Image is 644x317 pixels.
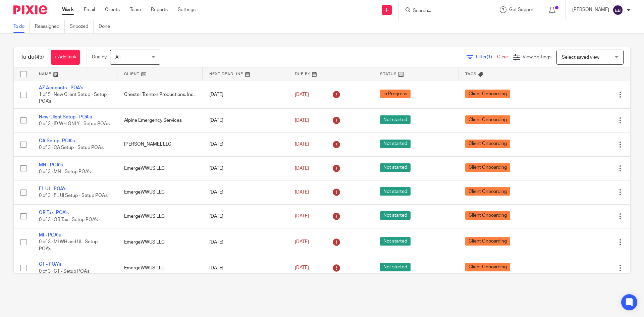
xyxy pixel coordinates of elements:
span: [DATE] [295,92,309,97]
a: Snoozed [70,20,94,33]
span: Client Onboarding [465,115,510,124]
span: Not started [380,163,411,172]
h1: To do [20,54,44,61]
td: EmergeWWUS LLC [117,256,203,280]
td: Chester Trenton Productions, Inc. [117,81,203,108]
span: Filter [476,55,497,59]
td: EmergeWWUS LLC [117,156,203,180]
td: [DATE] [203,108,288,132]
p: Due by [92,54,107,60]
td: [DATE] [203,133,288,156]
td: EmergeWWUS LLC [117,228,203,256]
a: New Client Setup - POA's [39,115,92,119]
a: Reports [151,6,168,13]
span: Not started [380,211,411,220]
span: In Progress [380,90,411,98]
img: svg%3E [612,5,623,15]
td: EmergeWWUS LLC [117,204,203,228]
span: 0 of 3 · CT - Setup POA's [39,269,90,274]
a: Email [84,6,95,13]
span: 0 of 3 · OR Tax - Setup POA's [39,217,98,222]
span: Client Onboarding [465,90,510,98]
a: To do [13,20,30,33]
a: CA Setup- POA's [39,139,75,143]
a: Done [99,20,115,33]
td: [DATE] [203,180,288,204]
span: Client Onboarding [465,263,510,271]
td: [DATE] [203,228,288,256]
span: [DATE] [295,166,309,171]
td: [DATE] [203,204,288,228]
span: (1) [487,55,492,59]
span: [DATE] [295,240,309,245]
span: 0 of 3 · ID WH ONLY - Setup POA's [39,121,110,126]
a: Work [62,6,74,13]
td: [DATE] [203,156,288,180]
span: (45) [35,54,44,60]
a: CT - POA's [39,262,61,267]
span: Not started [380,263,411,271]
span: Not started [380,115,411,124]
td: EmergeWWUS LLC [117,180,203,204]
span: [DATE] [295,118,309,123]
span: Tags [465,72,477,76]
span: [DATE] [295,190,309,195]
span: Not started [380,187,411,196]
td: [DATE] [203,256,288,280]
p: [PERSON_NAME] [572,6,609,13]
span: 1 of 5 · New Client Setup - Setup POA's [39,92,107,104]
span: All [115,55,120,60]
img: Pixie [13,5,47,14]
span: 0 of 3 · CA Setup - Setup POA's [39,146,104,150]
span: Client Onboarding [465,163,510,172]
a: FL UI - POA's [39,187,66,191]
span: [DATE] [295,266,309,270]
td: Alpine Emergency Services [117,108,203,132]
a: AZ Accounts - POA's [39,86,83,90]
input: Search [412,8,473,14]
span: Client Onboarding [465,187,510,196]
a: Settings [178,6,196,13]
span: [DATE] [295,214,309,219]
span: Get Support [509,7,535,12]
span: Not started [380,237,411,246]
a: Team [130,6,141,13]
a: + Add task [51,50,80,65]
span: View Settings [523,55,551,59]
span: [DATE] [295,142,309,147]
td: [PERSON_NAME], LLC [117,133,203,156]
a: Reassigned [35,20,65,33]
a: Clients [105,6,120,13]
span: Client Onboarding [465,237,510,246]
span: Select saved view [562,55,599,60]
span: 0 of 3 · FL UI Setup - Setup POA's [39,194,108,198]
a: OR Tax- POA's [39,210,69,215]
span: 0 of 3 · MI WH and UI - Setup POA's [39,240,98,252]
a: Clear [497,55,508,59]
a: MN - POA's [39,163,63,167]
td: [DATE] [203,81,288,108]
span: 0 of 3 · MN - Setup POA's [39,169,91,174]
span: Client Onboarding [465,140,510,148]
span: Client Onboarding [465,211,510,220]
a: MI - POA's [39,233,61,237]
span: Not started [380,140,411,148]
